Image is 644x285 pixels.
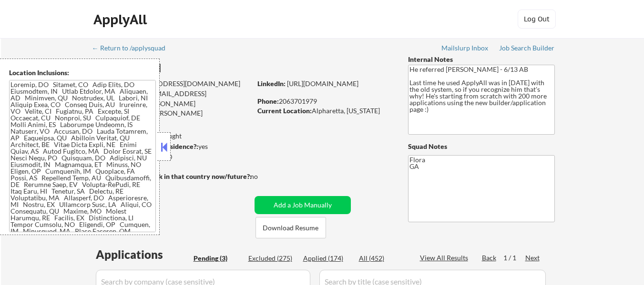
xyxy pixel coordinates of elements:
[9,68,156,78] div: Location Inclusions:
[93,62,289,74] div: [PERSON_NAME]
[257,79,286,88] strong: LinkedIn:
[499,45,555,51] div: Job Search Builder
[248,254,296,263] div: Excluded (275)
[408,55,555,64] div: Internal Notes
[194,254,241,263] div: Pending (3)
[499,44,555,54] a: Job Search Builder
[525,253,541,263] div: Next
[257,97,392,106] div: 2063701979
[250,172,277,181] div: no
[420,253,471,263] div: View All Results
[303,254,351,263] div: Applied (174)
[503,253,525,263] div: 1 / 1
[256,217,326,238] button: Download Resume
[96,249,190,260] div: Applications
[93,99,251,127] div: [PERSON_NAME][EMAIL_ADDRESS][PERSON_NAME][DOMAIN_NAME]
[257,107,312,115] strong: Current Location:
[482,253,497,263] div: Back
[92,44,174,54] a: ← Return to /applysquad
[92,152,251,162] div: $170,000
[257,97,279,105] strong: Phone:
[93,172,252,180] strong: Will need Visa to work in that country now/future?:
[93,89,251,108] div: [EMAIL_ADDRESS][DOMAIN_NAME]
[257,106,392,116] div: Alpharetta, [US_STATE]
[441,44,489,54] a: Mailslurp Inbox
[359,254,407,263] div: All (452)
[408,142,555,151] div: Squad Notes
[441,45,489,51] div: Mailslurp Inbox
[518,10,556,29] button: Log Out
[287,79,358,88] a: [URL][DOMAIN_NAME]
[255,196,351,214] button: Add a Job Manually
[93,79,251,88] div: [EMAIL_ADDRESS][DOMAIN_NAME]
[92,45,174,51] div: ← Return to /applysquad
[92,131,251,141] div: 174 sent / 220 bought
[93,11,150,28] div: ApplyAll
